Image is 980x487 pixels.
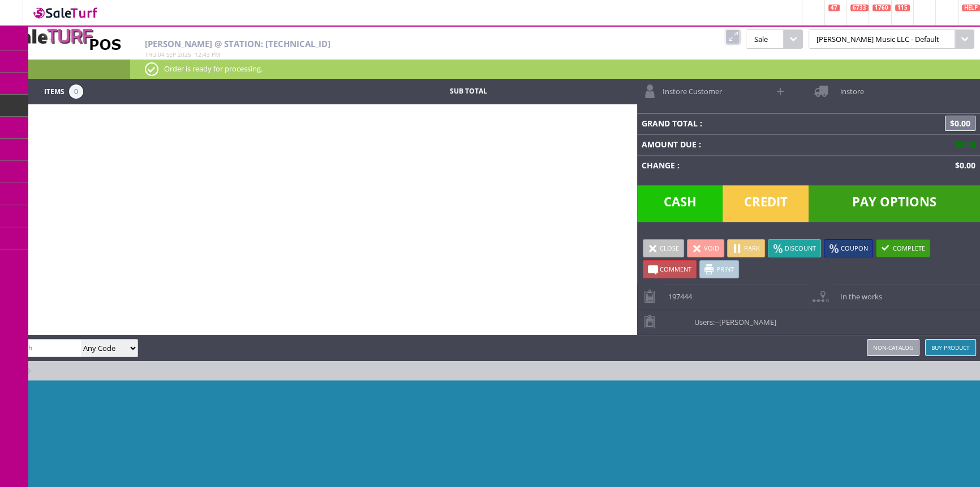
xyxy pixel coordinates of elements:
td: Sub Total [382,84,554,99]
a: Coupon [824,239,873,257]
span: In the works [834,284,882,302]
span: Items [44,84,65,97]
span: 12 [195,50,201,58]
span: 43 [203,50,210,58]
a: Void [687,239,724,257]
input: Search [5,340,81,356]
a: Close [643,239,684,257]
span: Pay Options [809,185,980,222]
span: Sep [166,50,176,58]
span: 6733 [850,5,869,11]
td: Change : [637,155,850,176]
span: $0.00 [951,160,975,171]
span: 197444 [663,284,692,302]
span: Cash [637,185,723,222]
td: Grand Total : [637,113,850,134]
span: instore [834,79,863,96]
a: Buy Product [925,339,976,356]
span: Instore Customer [657,79,722,96]
span: HELP [962,5,980,11]
a: Park [727,239,765,257]
span: Users: [689,310,776,327]
span: 04 [158,50,165,58]
span: 1760 [872,5,891,11]
a: Complete [876,239,930,257]
span: $0.00 [951,139,975,150]
span: 2025 [178,50,191,58]
td: Amount Due : [637,134,850,155]
span: [PERSON_NAME] Music LLC - Default [809,29,955,49]
span: 0 [69,84,83,99]
a: Print [699,260,739,278]
a: Non-catalog [867,339,919,356]
span: Sale [746,29,783,49]
span: 115 [895,5,910,11]
span: , : [145,50,220,58]
span: Comment [660,265,691,273]
span: $0.00 [945,116,975,131]
span: pm [212,50,220,58]
span: Thu [145,50,156,58]
span: -[PERSON_NAME] [717,317,776,327]
p: Order is ready for processing. [145,62,965,75]
h2: [PERSON_NAME] @ Station: [TECHNICAL_ID] [145,39,635,49]
span: - [715,317,717,327]
a: Discount [768,239,821,257]
span: Credit [723,185,809,222]
img: SaleTurf [32,5,100,20]
span: 47 [828,5,840,11]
